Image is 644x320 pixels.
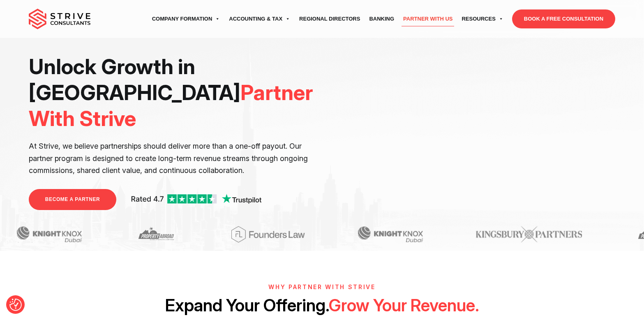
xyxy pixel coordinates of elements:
p: At Strive, we believe partnerships should deliver more than a one-off payout. Our partner program... [29,140,316,177]
a: Resources [457,7,508,30]
img: Revisit consent button [9,299,22,311]
h1: Unlock Growth in [GEOGRAPHIC_DATA] [29,54,316,132]
iframe: <br /> [328,54,615,215]
a: Accounting & Tax [224,7,295,30]
a: BOOK A FREE CONSULTATION [512,9,615,28]
img: main-logo.svg [29,9,90,29]
a: Regional Directors [295,7,365,30]
span: Grow Your Revenue. [329,295,479,315]
a: Partner with Us [399,7,457,30]
span: Partner With Strive [29,80,313,131]
a: BECOME A PARTNER [29,189,117,210]
a: Banking [365,7,399,30]
a: Company Formation [148,7,225,30]
button: Consent Preferences [9,299,22,311]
